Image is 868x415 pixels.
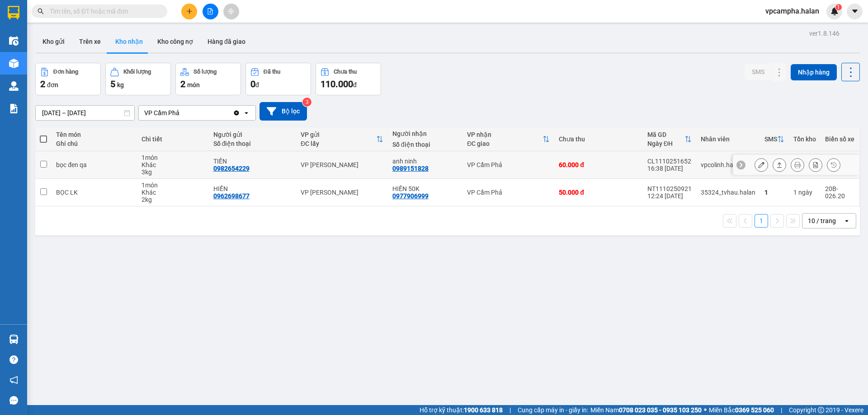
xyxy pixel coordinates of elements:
div: ver 1.8.146 [809,28,840,38]
img: solution-icon [9,104,19,113]
div: TIẾN [213,158,292,165]
div: vpcolinh.halan [701,161,755,168]
div: Số điện thoại [213,140,292,147]
span: 2 [40,79,45,89]
div: 20B-026.20 [825,185,854,200]
div: 2 kg [142,196,204,203]
div: VP [PERSON_NAME] [301,161,383,168]
span: vpcampha.halan [758,5,826,17]
span: ngày [798,189,812,196]
div: Người gửi [213,131,292,138]
div: 0962698677 [213,192,250,200]
img: warehouse-icon [9,36,19,46]
button: SMS [745,64,772,80]
div: Người nhận [392,130,458,137]
span: | [509,405,511,415]
div: Chưa thu [334,69,357,75]
div: 10 / trang [808,216,836,225]
div: Đã thu [264,69,280,75]
div: Mã GD [647,131,684,138]
button: plus [181,4,197,19]
div: 60.000 đ [559,161,638,168]
div: 0977906999 [392,192,429,200]
svg: open [243,109,250,117]
div: CL1110251652 [647,158,692,165]
button: caret-down [847,4,863,19]
span: ⚪️ [704,408,707,412]
img: warehouse-icon [9,81,19,91]
button: Khối lượng5kg [105,63,171,95]
button: Nhập hàng [791,64,837,80]
span: 5 [110,79,115,89]
div: Biển số xe [825,135,854,143]
span: 2 [180,79,185,89]
div: 1 [793,189,816,196]
div: 1 món [142,182,204,189]
div: Khác [142,161,204,168]
div: Khối lượng [123,69,151,75]
div: VP Cẩm Phả [144,108,179,117]
div: Giao hàng [773,158,786,172]
sup: 1 [835,4,842,10]
div: anh ninh [392,158,458,165]
strong: 0708 023 035 - 0935 103 250 [619,406,702,414]
input: Selected VP Cẩm Phả. [180,108,181,117]
sup: 3 [302,98,311,107]
div: VP Cẩm Phả [467,189,550,196]
button: aim [223,4,239,19]
img: warehouse-icon [9,59,19,68]
button: Chưa thu110.000đ [316,63,381,95]
img: warehouse-icon [9,335,19,344]
button: Kho gửi [35,31,72,52]
div: VP nhận [467,131,542,138]
div: Tên món [56,131,132,138]
button: Kho công nợ [150,31,200,52]
span: | [781,405,782,415]
span: 1 [837,4,840,10]
span: plus [186,8,193,14]
div: ĐC lấy [301,140,376,147]
th: Toggle SortBy [643,127,696,151]
span: Miền Bắc [709,405,774,415]
div: Nhân viên [701,135,755,143]
span: đ [255,81,259,89]
span: file-add [207,8,213,14]
span: Hỗ trợ kỹ thuật: [420,405,503,415]
span: Cung cấp máy in - giấy in: [518,405,588,415]
div: Ngày ĐH [647,140,684,147]
span: 110.000 [321,79,353,89]
div: Đơn hàng [53,69,78,75]
span: copyright [818,407,824,413]
div: VP Cẩm Phả [467,161,550,168]
div: SMS [764,135,777,143]
div: 12:24 [DATE] [647,192,692,200]
span: 0 [250,79,255,89]
span: caret-down [851,7,859,15]
span: Miền Nam [590,405,702,415]
span: notification [9,376,18,384]
div: HIỀN [213,185,292,192]
div: Tồn kho [793,135,816,143]
span: đơn [47,81,58,89]
span: món [187,81,200,89]
span: question-circle [9,355,18,364]
div: NT1110250921 [647,185,692,192]
div: bọc đen qa [56,161,132,168]
div: 3 kg [142,168,204,176]
span: search [38,8,44,14]
input: Tìm tên, số ĐT hoặc mã đơn [50,6,156,16]
div: Số lượng [193,69,217,75]
span: message [9,396,18,405]
button: Số lượng2món [175,63,241,95]
div: Chưa thu [559,135,638,143]
button: file-add [203,4,218,19]
div: Sửa đơn hàng [755,158,768,172]
button: Trên xe [72,31,108,52]
div: 35324_tvhau.halan [701,189,755,196]
div: Chi tiết [142,135,204,143]
div: 50.000 đ [559,189,638,196]
button: Bộ lọc [259,102,307,121]
strong: 0369 525 060 [735,406,774,414]
span: đ [353,81,357,89]
span: kg [117,81,124,89]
